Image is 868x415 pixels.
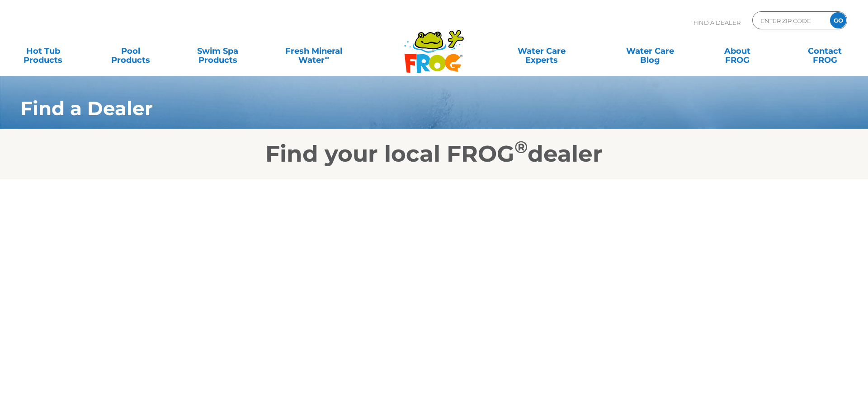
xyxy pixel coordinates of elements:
[693,11,741,34] p: Find A Dealer
[399,18,469,73] img: Frog Products Logo
[830,12,846,28] input: GO
[271,42,356,60] a: Fresh MineralWater∞
[703,42,771,60] a: AboutFROG
[7,140,861,168] h2: Find your local FROG dealer
[616,42,684,60] a: Water CareBlog
[514,137,528,157] sup: ®
[184,42,252,60] a: Swim SpaProducts
[20,98,776,119] h1: Find a Dealer
[9,42,77,60] a: Hot TubProducts
[486,42,596,60] a: Water CareExperts
[791,42,859,60] a: ContactFROG
[96,42,164,60] a: PoolProducts
[325,54,329,61] sup: ∞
